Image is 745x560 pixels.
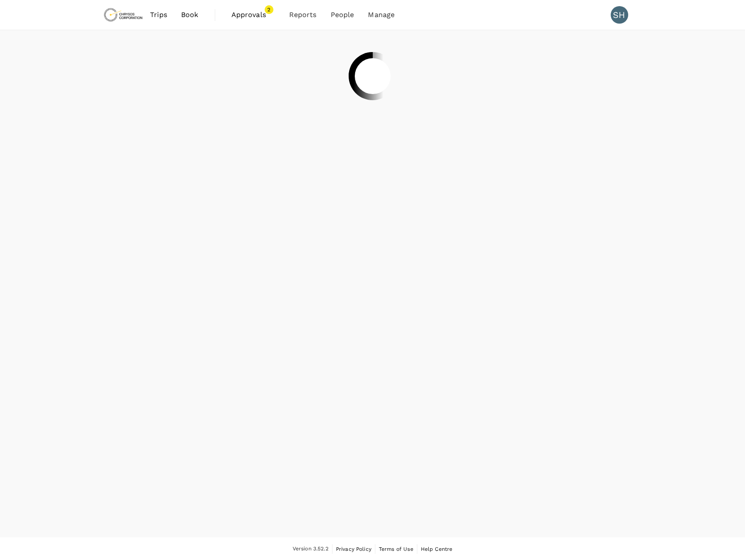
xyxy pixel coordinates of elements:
a: Help Centre [421,544,453,554]
span: Reports [289,10,317,20]
img: Chrysos Corporation [103,5,143,24]
span: 2 [265,5,273,14]
span: Manage [368,10,395,20]
span: Version 3.52.2 [293,545,329,553]
span: Trips [150,10,167,20]
span: People [331,10,354,20]
span: Privacy Policy [336,546,371,552]
a: Privacy Policy [336,544,371,554]
a: Terms of Use [379,544,413,554]
div: SH [611,6,628,24]
span: Help Centre [421,546,453,552]
span: Approvals [231,10,275,20]
span: Book [181,10,199,20]
span: Terms of Use [379,546,413,552]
